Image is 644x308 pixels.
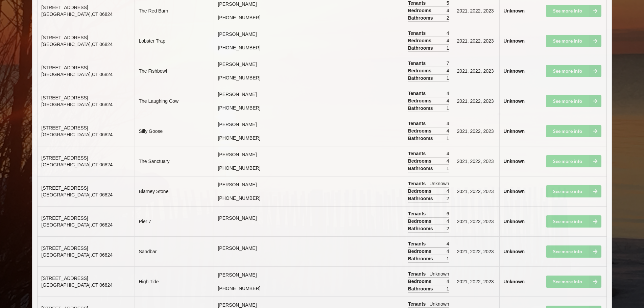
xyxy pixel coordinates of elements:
span: [STREET_ADDRESS] [41,65,88,70]
td: 2021, 2022, 2023 [453,176,500,206]
span: 4 [447,7,449,14]
span: Bathrooms [408,285,435,292]
span: Bathrooms [408,255,435,262]
span: 1 [447,255,449,262]
td: [PERSON_NAME] [PHONE_NUMBER] [214,86,404,116]
td: The Sanctuary [135,146,214,176]
b: Unknown [503,249,525,254]
span: [STREET_ADDRESS] [41,185,88,191]
span: 1 [447,135,449,142]
b: Unknown [503,98,525,104]
span: 4 [447,188,449,194]
span: Bedrooms [408,97,433,104]
span: [STREET_ADDRESS] [41,125,88,131]
span: Bedrooms [408,37,433,44]
td: 2021, 2022, 2023 [453,86,500,116]
span: Bathrooms [408,165,435,172]
td: The Fishbowl [135,56,214,86]
span: 4 [447,150,449,157]
span: 4 [447,97,449,104]
td: Sandbar [135,236,214,266]
span: [GEOGRAPHIC_DATA] , CT 06824 [41,132,113,137]
b: Unknown [503,8,525,14]
span: 4 [447,67,449,74]
span: [STREET_ADDRESS] [41,95,88,100]
b: Unknown [503,279,525,284]
span: Tenants [408,90,428,97]
span: Bathrooms [408,135,435,142]
b: Unknown [503,38,525,44]
td: Lobster Trap [135,26,214,56]
span: 2 [447,225,449,232]
span: Tenants [408,301,428,307]
span: [GEOGRAPHIC_DATA] , CT 06824 [41,192,113,197]
td: Blarney Stone [135,176,214,206]
b: Unknown [503,219,525,224]
span: Tenants [408,30,428,37]
span: Bedrooms [408,158,433,164]
td: 2021, 2022, 2023 [453,236,500,266]
span: [GEOGRAPHIC_DATA] , CT 06824 [41,282,113,288]
span: 4 [447,218,449,224]
span: Bathrooms [408,45,435,51]
span: 1 [447,285,449,292]
span: Tenants [408,270,428,277]
span: [STREET_ADDRESS] [41,245,88,251]
span: Bedrooms [408,188,433,194]
td: [PERSON_NAME] [214,236,404,266]
span: [GEOGRAPHIC_DATA] , CT 06824 [41,102,113,107]
b: Unknown [503,159,525,164]
td: 2021, 2022, 2023 [453,146,500,176]
span: Bedrooms [408,67,433,74]
span: Bathrooms [408,195,435,202]
b: Unknown [503,128,525,134]
span: [STREET_ADDRESS] [41,276,88,281]
span: [GEOGRAPHIC_DATA] , CT 06824 [41,252,113,258]
span: Unknown [429,270,449,277]
td: [PERSON_NAME] [PHONE_NUMBER] [214,176,404,206]
span: 7 [447,60,449,67]
span: 4 [447,90,449,97]
span: 4 [447,158,449,164]
b: Unknown [503,68,525,74]
span: [GEOGRAPHIC_DATA] , CT 06824 [41,42,113,47]
span: [GEOGRAPHIC_DATA] , CT 06824 [41,162,113,167]
td: High Tide [135,266,214,297]
span: Bedrooms [408,278,433,285]
b: Unknown [503,189,525,194]
span: Bathrooms [408,225,435,232]
td: 2021, 2022, 2023 [453,56,500,86]
span: Tenants [408,150,428,157]
span: 2 [447,195,449,202]
span: 1 [447,105,449,112]
td: 2021, 2022, 2023 [453,116,500,146]
span: Bedrooms [408,218,433,224]
td: 2021, 2022, 2023 [453,266,500,297]
td: [PERSON_NAME] [PHONE_NUMBER] [214,26,404,56]
span: [GEOGRAPHIC_DATA] , CT 06824 [41,222,113,228]
span: [STREET_ADDRESS] [41,215,88,221]
span: Tenants [408,120,428,127]
span: Bathrooms [408,105,435,112]
span: Bedrooms [408,248,433,255]
td: 2021, 2022, 2023 [453,26,500,56]
span: 4 [447,120,449,127]
span: Tenants [408,180,428,187]
span: 1 [447,75,449,81]
span: Bedrooms [408,127,433,134]
span: 1 [447,165,449,172]
span: 4 [447,30,449,37]
td: Pier 7 [135,206,214,236]
span: Tenants [408,240,428,247]
td: [PERSON_NAME] [PHONE_NUMBER] [214,116,404,146]
td: 2021, 2022, 2023 [453,206,500,236]
span: 4 [447,248,449,255]
span: Bedrooms [408,7,433,14]
span: Tenants [408,60,428,67]
span: Unknown [429,301,449,307]
span: 4 [447,240,449,247]
span: 4 [447,37,449,44]
span: [STREET_ADDRESS] [41,5,88,10]
span: Tenants [408,210,428,217]
td: The Laughing Cow [135,86,214,116]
